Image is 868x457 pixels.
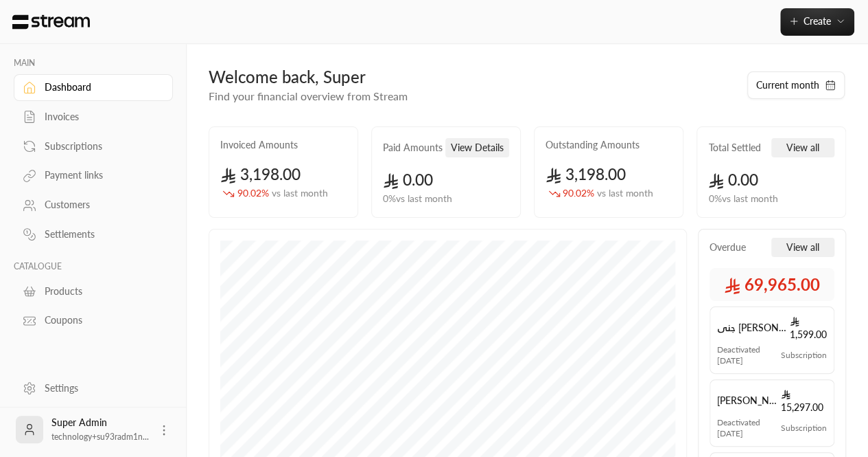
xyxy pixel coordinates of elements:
h2: Paid Amounts [383,141,443,155]
div: Subscriptions [45,140,156,153]
div: Welcome back, Super [209,66,733,88]
span: 0 % vs last month [708,192,777,206]
span: Find your financial overview from Stream [209,89,408,102]
h2: Invoiced Amounts [220,138,298,152]
a: Customers [14,192,173,219]
span: vs last month [272,187,328,199]
button: View Details [445,138,509,157]
a: Settlements [14,221,173,248]
span: Deactivated [DATE] [717,417,781,439]
span: 69,965.00 [724,274,820,296]
img: Logo [11,14,91,30]
a: Payment links [14,162,173,189]
a: Coupons [14,307,173,334]
div: Super Admin [51,416,149,443]
h2: Outstanding Amounts [546,138,640,152]
div: Dashboard [45,80,156,94]
p: CATALOGUE [14,261,173,272]
span: Deactivated [DATE] [717,344,781,366]
div: Settings [45,381,156,395]
a: جنى [PERSON_NAME] 1,599.00Deactivated [DATE]Subscription [709,306,834,374]
button: Create [780,8,854,36]
span: 15,297.00 [781,387,827,414]
span: 90.02 % [563,186,653,201]
span: technology+su93radm1n... [51,432,149,442]
a: Subscriptions [14,133,173,159]
span: 3,198.00 [546,165,626,183]
span: 3,198.00 [220,165,301,183]
span: Create [804,15,831,27]
div: Coupons [45,313,156,327]
span: 0.00 [383,170,433,189]
a: [PERSON_NAME] 15,297.00Deactivated [DATE]Subscription [709,379,834,447]
div: Settlements [45,227,156,241]
div: Invoices [45,110,156,124]
a: Products [14,278,173,304]
a: Invoices [14,104,173,131]
span: 0 % vs last month [383,192,452,206]
span: 90.02 % [237,186,328,201]
h2: Total Settled [708,141,760,155]
span: 1,599.00 [790,314,827,342]
div: Products [45,285,156,298]
p: MAIN [14,58,173,69]
a: Settings [14,375,173,401]
span: [PERSON_NAME] [717,394,781,408]
button: Current month [747,71,845,99]
button: View all [771,238,834,257]
div: Payment links [45,168,156,182]
span: Subscription [781,350,827,361]
span: 0.00 [708,170,758,189]
span: Overdue [709,241,746,254]
span: جنى [PERSON_NAME] [717,321,790,335]
span: Subscription [781,423,827,434]
button: View all [771,138,834,157]
a: Dashboard [14,74,173,101]
span: vs last month [597,187,653,199]
div: Customers [45,198,156,212]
